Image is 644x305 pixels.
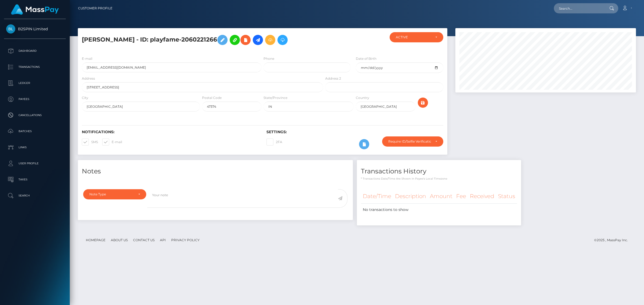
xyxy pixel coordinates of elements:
[82,76,95,81] label: Address
[361,167,517,176] h4: Transactions History
[388,139,431,144] div: Require ID/Selfie Verification
[4,125,66,138] a: Batches
[82,56,92,61] label: E-mail
[4,141,66,154] a: Links
[82,167,349,176] h4: Notes
[496,189,517,204] th: Status
[4,27,66,31] span: B2SPIN Limited
[428,189,454,204] th: Amount
[169,236,202,244] a: Privacy Policy
[4,173,66,186] a: Taxes
[6,192,64,200] p: Search
[89,192,134,196] div: Note Type
[6,127,64,135] p: Batches
[454,189,468,204] th: Fee
[356,95,369,100] label: Country
[6,143,64,151] p: Links
[6,95,64,103] p: Payees
[83,189,146,199] button: Note Type
[78,3,112,14] a: Customer Profile
[6,176,64,184] p: Taxes
[4,76,66,90] a: Ledger
[361,189,393,204] th: Date/Time
[390,32,443,42] button: ACTIVE
[82,32,320,48] h5: [PERSON_NAME] - ID: playfame-2060221266
[382,136,443,147] button: Require ID/Selfie Verification
[325,76,341,81] label: Address 2
[361,177,517,181] p: * Transactions date/time are shown in payee's local timezone
[554,3,604,13] input: Search...
[82,130,258,134] h6: Notifications:
[264,56,274,61] label: Phone
[202,95,222,100] label: Postal Code
[264,95,287,100] label: State/Province
[4,44,66,58] a: Dashboard
[356,56,376,61] label: Date of Birth
[4,189,66,202] a: Search
[131,236,157,244] a: Contact Us
[594,237,632,243] div: © 2025 , MassPay Inc.
[6,79,64,87] p: Ledger
[4,92,66,106] a: Payees
[266,130,443,134] h6: Settings:
[6,24,15,34] img: B2SPIN Limited
[468,189,496,204] th: Received
[82,95,88,100] label: City
[102,139,122,146] label: E-mail
[4,60,66,74] a: Transactions
[84,236,108,244] a: Homepage
[6,111,64,119] p: Cancellations
[266,139,282,146] label: 2FA
[4,157,66,170] a: User Profile
[82,139,98,146] label: SMS
[6,47,64,55] p: Dashboard
[6,159,64,168] p: User Profile
[396,35,431,39] div: ACTIVE
[6,63,64,71] p: Transactions
[109,236,130,244] a: About Us
[158,236,168,244] a: API
[253,35,263,45] a: Initiate Payout
[11,4,59,15] img: MassPay Logo
[361,204,517,216] td: No transactions to show
[4,109,66,122] a: Cancellations
[393,189,428,204] th: Description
